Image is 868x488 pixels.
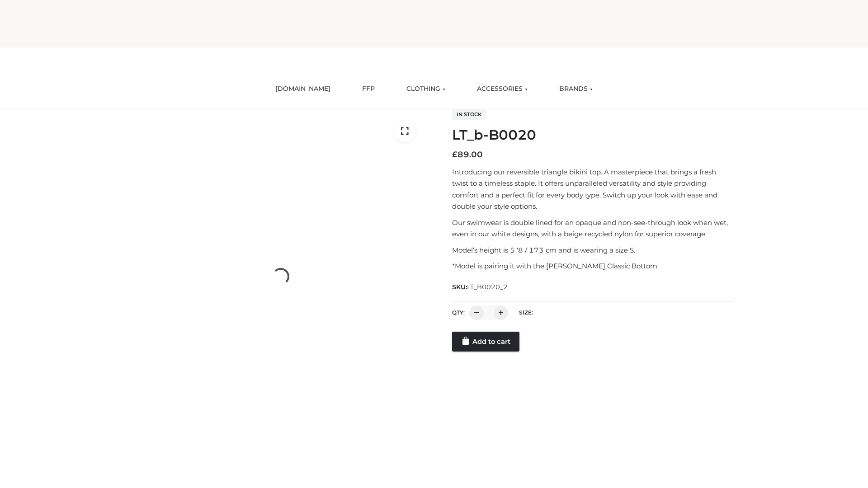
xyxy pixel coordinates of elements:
p: Introducing our reversible triangle bikini top. A masterpiece that brings a fresh twist to a time... [452,166,734,212]
a: [DOMAIN_NAME] [269,79,337,99]
a: CLOTHING [400,79,452,99]
a: ACCESSORIES [470,79,534,99]
span: SKU: [452,282,509,292]
label: Size: [519,309,533,316]
p: Model’s height is 5 ‘8 / 173 cm and is wearing a size S. [452,244,734,256]
a: BRANDS [552,79,599,99]
bdi: 89.00 [452,150,483,160]
span: £ [452,150,458,160]
p: *Model is pairing it with the [PERSON_NAME] Classic Bottom [452,260,734,272]
a: FFP [355,79,382,99]
h1: LT_b-B0020 [452,127,734,143]
span: LT_B0020_2 [467,283,508,291]
span: In stock [452,109,486,120]
p: Our swimwear is double lined for an opaque and non-see-through look when wet, even in our white d... [452,217,734,240]
label: QTY: [452,309,465,316]
a: Add to cart [452,332,519,352]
